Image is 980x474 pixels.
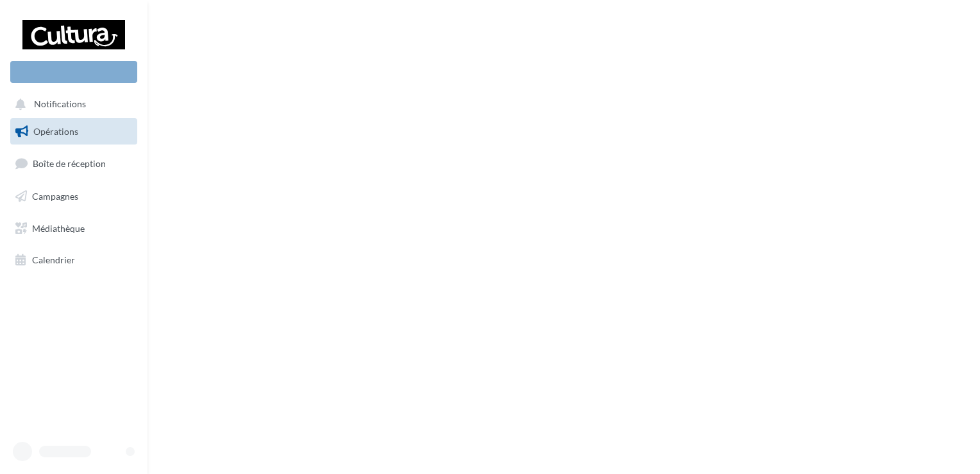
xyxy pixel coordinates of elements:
span: Opérations [33,126,78,137]
a: Opérations [8,118,140,145]
span: Calendrier [32,254,75,265]
a: Boîte de réception [8,150,140,177]
span: Notifications [34,99,86,110]
a: Campagnes [8,183,140,210]
span: Campagnes [32,191,78,202]
a: Médiathèque [8,215,140,242]
span: Boîte de réception [33,158,106,169]
a: Calendrier [8,247,140,274]
div: Nouvelle campagne [10,61,137,83]
span: Médiathèque [32,222,85,233]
